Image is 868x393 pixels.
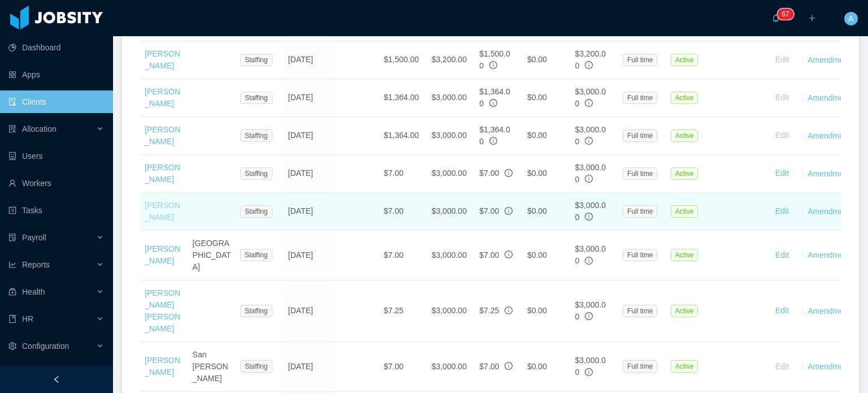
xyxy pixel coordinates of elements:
[8,261,16,269] i: icon: line-chart
[8,172,104,195] a: icon: userWorkers
[808,251,854,260] a: Amendments
[489,99,497,107] span: info-circle
[8,36,104,59] a: icon: pie-chartDashboard
[284,342,332,392] td: [DATE]
[22,233,46,242] span: Payroll
[505,207,513,215] span: info-circle
[8,234,16,241] i: icon: file-protect
[575,244,606,265] span: $3,000.00
[527,251,547,260] span: $0.00
[8,63,104,86] a: icon: appstoreApps
[671,305,698,317] span: Active
[671,205,698,218] span: Active
[848,12,853,25] span: A
[284,231,332,280] td: [DATE]
[575,87,606,108] span: $3,000.00
[782,8,785,20] p: 6
[379,193,427,231] td: $7.00
[623,205,657,218] span: Full time
[379,231,427,280] td: $7.00
[671,92,698,104] span: Active
[379,155,427,193] td: $7.00
[145,49,180,70] a: [PERSON_NAME]
[145,244,180,265] a: [PERSON_NAME]
[240,129,272,142] span: Staffing
[145,87,180,108] a: [PERSON_NAME]
[785,8,789,20] p: 7
[479,49,510,70] span: $1,500.00
[379,79,427,117] td: $1,364.00
[427,342,475,392] td: $3,000.00
[427,41,475,79] td: $3,200.00
[527,206,547,215] span: $0.00
[145,288,180,333] a: [PERSON_NAME] [PERSON_NAME]
[585,368,593,376] span: info-circle
[240,305,272,317] span: Staffing
[240,205,272,218] span: Staffing
[479,125,510,146] span: $1,364.00
[527,169,547,178] span: $0.00
[808,131,854,140] a: Amendments
[379,41,427,79] td: $1,500.00
[427,117,475,155] td: $3,000.00
[766,302,798,320] button: Edit
[575,49,606,70] span: $3,200.00
[585,99,593,107] span: info-circle
[808,14,816,22] i: icon: plus
[808,306,854,315] a: Amendments
[8,125,16,133] i: icon: solution
[145,125,180,146] a: [PERSON_NAME]
[479,251,499,260] span: $7.00
[8,199,104,222] a: icon: profileTasks
[284,193,332,231] td: [DATE]
[479,206,499,215] span: $7.00
[527,93,547,102] span: $0.00
[427,79,475,117] td: $3,000.00
[527,55,547,64] span: $0.00
[284,41,332,79] td: [DATE]
[623,167,657,180] span: Full time
[427,193,475,231] td: $3,000.00
[8,342,16,350] i: icon: setting
[284,280,332,342] td: [DATE]
[240,360,272,373] span: Staffing
[575,125,606,146] span: $3,000.00
[766,51,798,69] button: Edit
[379,280,427,342] td: $7.25
[623,92,657,104] span: Full time
[379,117,427,155] td: $1,364.00
[775,306,789,315] a: Edit
[8,315,16,323] i: icon: book
[8,145,104,167] a: icon: robotUsers
[585,257,593,265] span: info-circle
[775,251,789,260] a: Edit
[22,124,57,133] span: Allocation
[775,169,789,178] a: Edit
[766,89,798,107] button: Edit
[240,167,272,180] span: Staffing
[671,129,698,142] span: Active
[240,54,272,66] span: Staffing
[766,127,798,145] button: Edit
[22,314,33,323] span: HR
[623,129,657,142] span: Full time
[766,202,798,221] button: Edit
[623,360,657,373] span: Full time
[585,312,593,320] span: info-circle
[22,342,69,351] span: Configuration
[379,342,427,392] td: $7.00
[527,362,547,371] span: $0.00
[479,169,499,178] span: $7.00
[527,131,547,140] span: $0.00
[188,231,236,280] td: [GEOGRAPHIC_DATA]
[427,280,475,342] td: $3,000.00
[8,288,16,296] i: icon: medicine-box
[671,54,698,66] span: Active
[808,206,854,215] a: Amendments
[623,305,657,317] span: Full time
[575,201,606,222] span: $3,000.00
[671,167,698,180] span: Active
[575,163,606,184] span: $3,000.00
[575,356,606,377] span: $3,000.00
[188,342,236,392] td: San [PERSON_NAME]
